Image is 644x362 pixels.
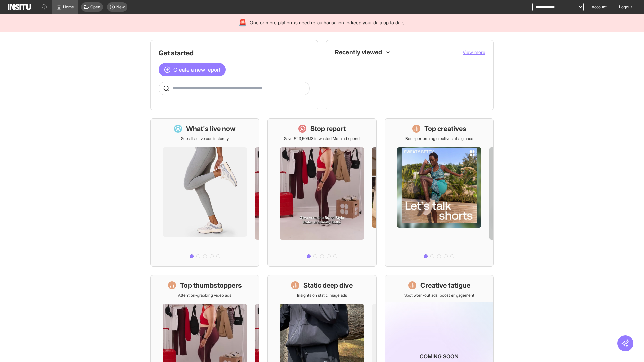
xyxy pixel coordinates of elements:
h1: Get started [159,48,310,58]
button: Create a new report [159,63,226,76]
h1: Top creatives [424,124,466,133]
a: Top creativesBest-performing creatives at a glance [385,118,494,267]
h1: What's live now [186,124,236,133]
span: Create a new report [173,66,220,74]
span: New [116,4,125,10]
p: See all active ads instantly [181,136,229,141]
h1: Stop report [310,124,346,133]
div: 🚨 [238,18,247,27]
p: Save £23,509.13 in wasted Meta ad spend [284,136,360,141]
span: Home [63,4,74,10]
img: Logo [8,4,31,10]
span: View more [463,49,485,55]
h1: Top thumbstoppers [180,281,242,290]
a: Stop reportSave £23,509.13 in wasted Meta ad spend [267,118,376,267]
p: Attention-grabbing video ads [178,293,231,298]
p: Best-performing creatives at a glance [405,136,473,141]
span: Open [90,4,100,10]
h1: Static deep dive [303,281,353,290]
p: Insights on static image ads [297,293,347,298]
button: View more [463,49,485,56]
span: One or more platforms need re-authorisation to keep your data up to date. [250,19,406,26]
a: What's live nowSee all active ads instantly [150,118,259,267]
